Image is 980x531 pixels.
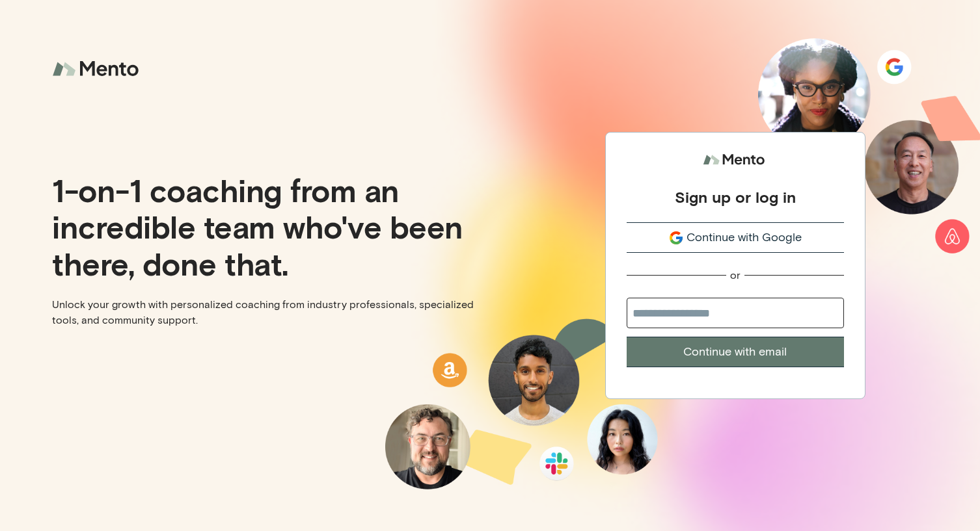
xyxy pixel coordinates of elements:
[52,297,480,328] p: Unlock your growth with personalized coaching from industry professionals, specialized tools, and...
[627,222,844,253] button: Continue with Google
[627,337,844,367] button: Continue with email
[675,187,796,207] div: Sign up or log in
[52,52,143,86] img: logo
[730,268,741,282] div: or
[687,229,802,246] span: Continue with Google
[703,148,768,172] img: logo.svg
[52,172,480,281] p: 1-on-1 coaching from an incredible team who've been there, done that.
